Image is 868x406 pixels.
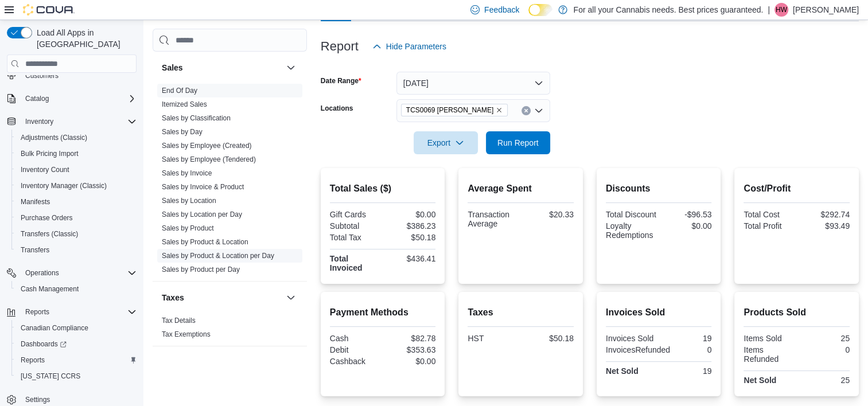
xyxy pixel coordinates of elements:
span: Load All Apps in [GEOGRAPHIC_DATA] [32,27,137,50]
button: Canadian Compliance [11,320,141,336]
button: Catalog [21,92,53,106]
button: Customers [2,67,141,84]
button: Inventory Count [11,162,141,178]
a: [US_STATE] CCRS [16,369,85,383]
h3: Report [321,40,359,53]
div: InvoicesRefunded [606,345,670,354]
span: Cash Management [21,284,79,294]
strong: Net Sold [744,376,776,385]
input: Dark Mode [528,4,552,16]
button: Export [414,131,478,154]
span: Purchase Orders [16,211,137,225]
span: Inventory [21,115,137,128]
div: $0.00 [661,221,711,231]
button: Clear input [521,106,531,115]
button: Sales [284,61,298,75]
button: Catalog [2,91,141,107]
div: Total Tax [330,233,380,242]
a: Dashboards [16,337,71,351]
a: Canadian Compliance [16,321,93,335]
span: Transfers [16,243,137,257]
a: Sales by Product [162,224,214,232]
span: Sales by Invoice [162,169,212,178]
a: Sales by Employee (Created) [162,142,252,150]
button: Taxes [162,292,282,303]
div: -$96.53 [661,210,711,219]
span: Reports [16,353,137,367]
img: Cova [23,4,75,15]
span: Purchase Orders [21,213,73,222]
div: Loyalty Redemptions [606,221,656,240]
span: Sales by Employee (Tendered) [162,155,256,164]
span: End Of Day [162,86,197,95]
a: Inventory Manager (Classic) [16,179,111,193]
h2: Payment Methods [330,306,436,319]
p: | [768,3,770,17]
div: Cashback [330,357,380,366]
span: Bulk Pricing Import [21,149,79,158]
span: Dashboards [16,337,137,351]
div: $292.74 [799,210,850,219]
h2: Products Sold [744,306,850,319]
div: Transaction Average [468,210,518,228]
button: Cash Management [11,281,141,297]
span: Manifests [16,195,137,209]
button: Adjustments (Classic) [11,130,141,146]
span: Reports [21,356,45,365]
a: Customers [21,69,63,83]
a: Sales by Product per Day [162,266,240,274]
div: $20.33 [523,210,574,219]
button: Run Report [486,131,550,154]
span: Washington CCRS [16,369,137,383]
h2: Cost/Profit [744,182,850,196]
button: Reports [21,305,54,319]
span: Canadian Compliance [16,321,137,335]
span: Sales by Classification [162,114,231,123]
div: $0.00 [385,210,435,219]
span: Tax Exemptions [162,330,211,339]
label: Date Range [321,76,361,85]
div: $50.18 [385,233,435,242]
div: 19 [661,366,711,376]
span: Feedback [484,4,519,15]
button: Transfers (Classic) [11,226,141,242]
button: [US_STATE] CCRS [11,368,141,384]
span: Inventory Count [21,165,69,174]
a: Sales by Classification [162,114,231,122]
span: Hide Parameters [386,41,446,52]
span: Bulk Pricing Import [16,147,137,161]
span: Transfers (Classic) [16,227,137,241]
a: Tax Exemptions [162,330,211,338]
strong: Total Invoiced [330,254,363,272]
button: Open list of options [534,106,543,115]
div: Total Discount [606,210,656,219]
h2: Taxes [468,306,574,319]
div: 19 [661,334,711,343]
div: $82.78 [385,334,435,343]
span: Transfers (Classic) [21,229,78,239]
a: Sales by Product & Location per Day [162,252,274,260]
div: Items Refunded [744,345,794,364]
span: Sales by Location [162,196,216,205]
a: Adjustments (Classic) [16,131,92,145]
button: [DATE] [396,72,550,95]
label: Locations [321,104,353,113]
strong: Net Sold [606,366,639,376]
h2: Discounts [606,182,712,196]
span: Manifests [21,197,50,206]
div: Gift Cards [330,210,380,219]
div: Cash [330,334,380,343]
span: Reports [21,305,137,319]
button: Sales [162,62,282,73]
a: Sales by Invoice & Product [162,183,244,191]
p: [PERSON_NAME] [793,3,859,17]
h3: Taxes [162,292,184,303]
span: Adjustments (Classic) [16,131,137,145]
div: Items Sold [744,334,794,343]
span: Catalog [25,94,49,103]
div: 0 [799,345,850,354]
span: Sales by Employee (Created) [162,141,252,150]
span: Cash Management [16,282,137,296]
div: 0 [675,345,711,354]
